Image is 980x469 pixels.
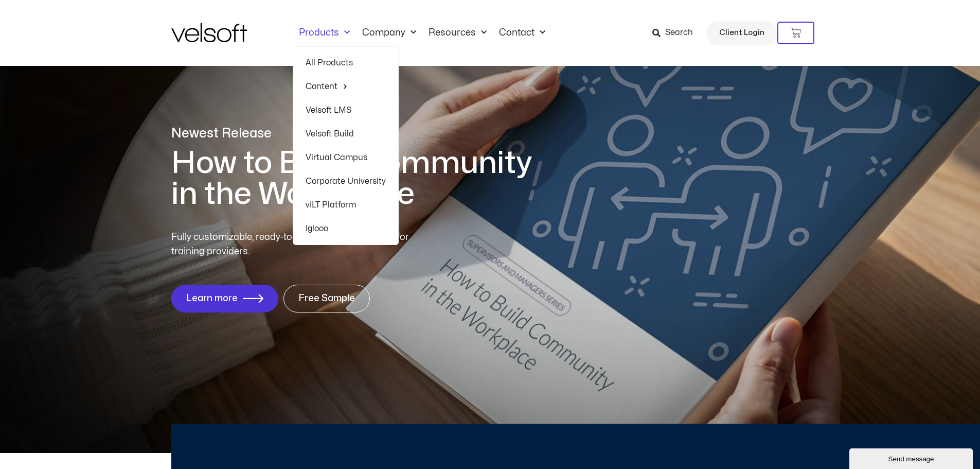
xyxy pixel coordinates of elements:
[293,27,551,39] nav: Menu
[356,27,422,39] a: CompanyMenu Toggle
[306,75,386,98] a: ContentMenu Toggle
[306,217,386,240] a: Iglooo
[293,46,399,245] ul: ProductsMenu Toggle
[306,51,386,75] a: All Products
[186,293,238,304] span: Learn more
[298,293,355,304] span: Free Sample
[306,122,386,146] a: Velsoft Build
[293,27,356,39] a: ProductsMenu Toggle
[171,285,278,312] a: Learn more
[422,27,493,39] a: ResourcesMenu Toggle
[306,98,386,122] a: Velsoft LMS
[171,125,547,143] p: Newest Release
[306,169,386,193] a: Corporate University
[665,26,693,40] span: Search
[283,285,370,312] a: Free Sample
[171,23,247,42] img: Velsoft Training Materials
[706,21,777,45] a: Client Login
[171,230,427,259] p: Fully customizable, ready-to-deliver training content for training providers.
[493,27,551,39] a: ContactMenu Toggle
[652,24,700,42] a: Search
[719,26,764,40] span: Client Login
[306,146,386,169] a: Virtual Campus
[171,148,547,210] h1: How to Build Community in the Workplace
[849,446,975,469] iframe: chat widget
[306,193,386,217] a: vILT Platform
